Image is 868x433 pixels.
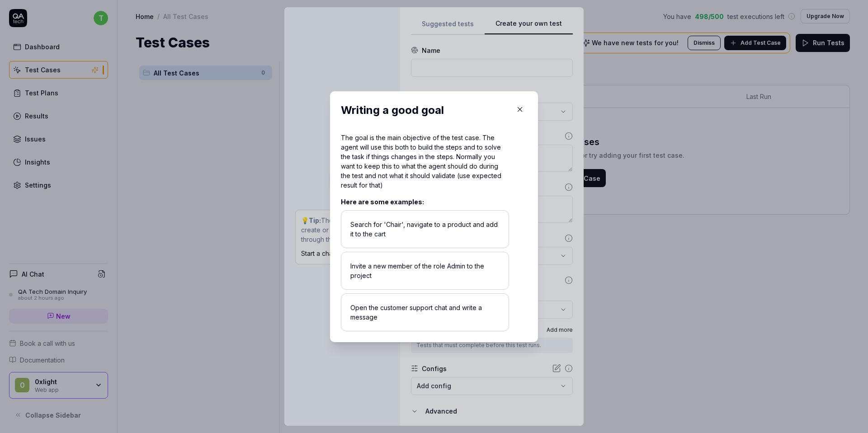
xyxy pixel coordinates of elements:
[341,133,509,190] div: The goal is the main objective of the test case. The agent will use this both to build the steps ...
[341,102,527,118] h2: Writing a good goal
[341,252,509,290] div: Invite a new member of the role Admin to the project
[513,102,527,117] button: Close Modal
[341,293,509,331] div: Open the customer support chat and write a message
[341,210,509,248] div: Search for 'Chair', navigate to a product and add it to the cart
[341,198,424,206] strong: Here are some examples:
